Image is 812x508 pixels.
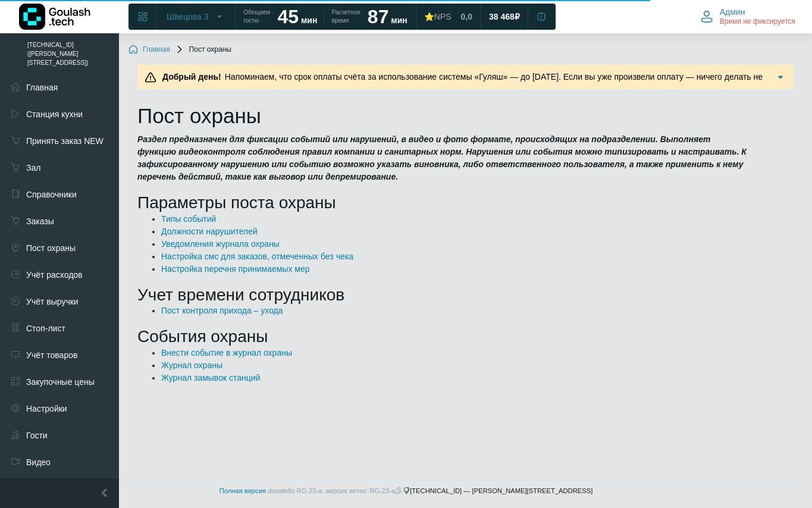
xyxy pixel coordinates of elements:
span: ₽ [515,11,520,22]
a: Журнал замывок станций [161,373,260,382]
strong: 87 [368,6,389,27]
span: мин [301,15,317,25]
footer: [TECHNICAL_ID] — [PERSON_NAME][STREET_ADDRESS] [12,479,800,502]
a: Настройка перечня принимаемых мер [161,264,310,274]
img: Предупреждение [145,71,156,83]
img: Подробнее [775,71,786,83]
a: Обещаем гостю 45 мин Расчетное время 87 мин [236,6,414,27]
strong: 45 [277,6,299,27]
span: k8s-prod-3-2-0 [395,487,402,494]
a: Полная версия [220,487,266,494]
span: Время не фиксируется [720,17,795,27]
span: 38 468 [489,11,515,22]
button: Швецова 3 [159,7,231,26]
a: Уведомления журнала охраны [161,239,280,249]
a: Внести событие в журнал охраны [161,348,292,358]
a: Главная [128,45,170,55]
span: Швецова 3 [167,11,208,22]
span: Пост охраны [175,45,231,55]
span: 0,0 [461,11,472,22]
a: 38 468 ₽ [482,6,527,27]
a: Настройка смс для заказов, отмеченных без чека [161,252,353,261]
a: Пост контроля прихода – ухода [161,306,283,315]
b: Добрый день! [162,72,221,81]
span: Расчетное время [331,8,360,25]
button: Админ Время не фиксируется [694,4,802,29]
a: Должности нарушителей [161,227,258,236]
span: мин [391,15,407,25]
a: Журнал охраны [161,360,222,370]
span: NPS [434,12,452,21]
h1: Пост охраны [137,104,794,128]
img: Логотип компании Goulash.tech [19,4,90,30]
span: Админ [720,7,745,17]
span: Напоминаем, что срок оплаты счёта за использование системы «Гуляш» — до [DATE]. Если вы уже произ... [159,72,769,94]
blockquote: Раздел предназначен для фиксации событий или нарушений, в видео и фото формате, происходящих на п... [137,133,747,183]
div: ⭐ [424,11,452,22]
a: Типы событий [161,214,216,224]
a: ⭐NPS 0,0 [417,6,479,27]
span: donatello RG-23-a, версия ветки: RG-23-a [268,487,403,494]
h2: События охраны [137,327,794,347]
h2: Учет времени сотрудников [137,285,794,305]
span: Обещаем гостю [243,8,270,25]
h2: Параметры поста охраны [137,193,794,213]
